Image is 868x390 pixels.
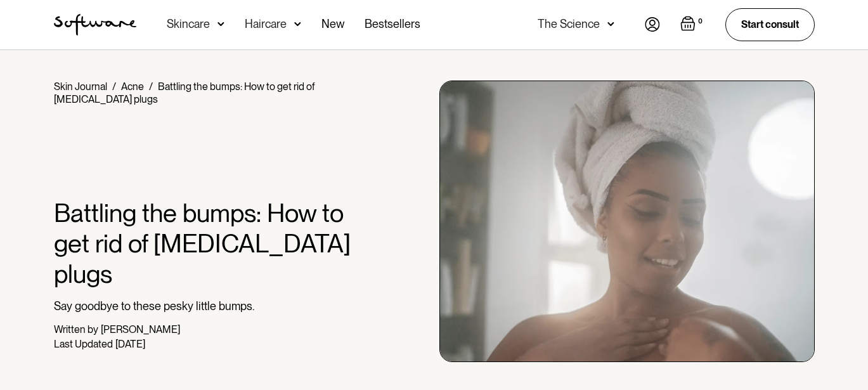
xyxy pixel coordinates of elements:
[54,14,136,36] a: home
[245,18,287,30] div: Haircare
[54,81,107,93] a: Skin Journal
[115,338,145,350] div: [DATE]
[149,81,153,93] div: /
[217,18,224,30] img: arrow down
[680,16,705,34] a: Open empty cart
[101,323,180,335] div: [PERSON_NAME]
[112,81,116,93] div: /
[696,16,705,27] div: 0
[725,8,815,41] a: Start consult
[538,18,600,30] div: The Science
[167,18,210,30] div: Skincare
[294,18,301,30] img: arrow down
[54,198,365,289] h1: Battling the bumps: How to get rid of [MEDICAL_DATA] plugs
[54,299,365,313] p: Say goodbye to these pesky little bumps.
[121,81,144,93] a: Acne
[54,81,314,105] div: Battling the bumps: How to get rid of [MEDICAL_DATA] plugs
[54,323,98,335] div: Written by
[54,338,113,350] div: Last Updated
[607,18,614,30] img: arrow down
[54,14,136,36] img: Software Logo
